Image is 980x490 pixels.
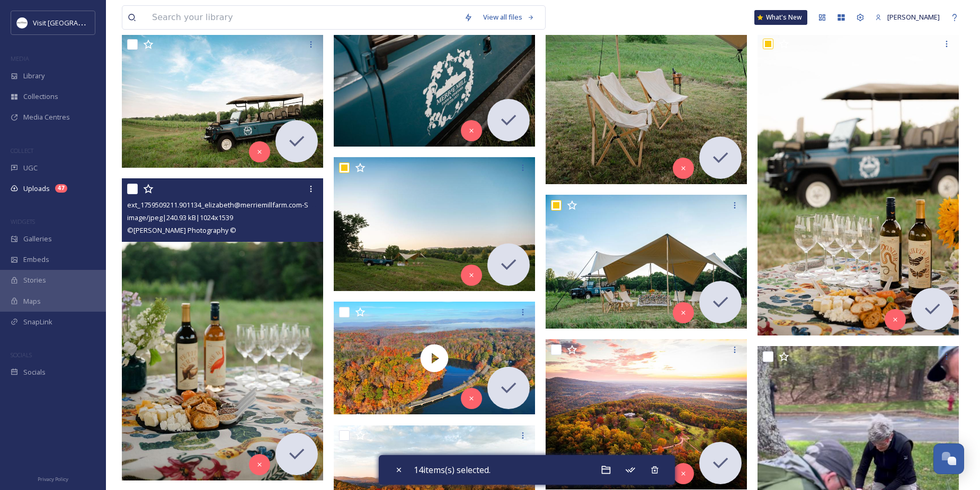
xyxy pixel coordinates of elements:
span: COLLECT [11,147,33,155]
img: thumbnail [334,302,535,415]
span: Privacy Policy [38,476,68,483]
a: View all files [478,7,540,28]
span: Library [23,71,44,81]
span: Embeds [23,255,49,265]
span: WIDGETS [11,217,35,225]
span: Galleries [23,234,52,244]
span: Socials [23,367,46,377]
span: MEDIA [11,55,29,62]
a: [PERSON_NAME] [870,7,945,28]
div: 47 [55,184,67,193]
span: [PERSON_NAME] [887,12,940,22]
span: Stories [23,275,46,285]
img: ext_1759509211.902168_elizabeth@merriemillfarm.com-SeraPetrasPhotography_MerrieMillFarmandVineyar... [758,33,959,335]
img: ext_1759509214.213066_elizabeth@merriemillfarm.com-SeraPetrasPhotography_MerrieMillFarmandVineyar... [122,34,323,168]
span: Collections [23,92,58,102]
span: ext_1759509211.901134_elizabeth@merriemillfarm.com-SeraPetrasPhotography_MerrieMillFarmandVineyar... [127,199,492,210]
span: UGC [23,163,38,173]
button: Open Chat [933,443,964,474]
img: Circle%20Logo.png [17,17,28,28]
span: Maps [23,296,41,306]
a: What's New [754,10,807,25]
span: Uploads [23,184,50,194]
span: Visit [GEOGRAPHIC_DATA] [33,17,115,28]
span: 14 items(s) selected. [414,464,491,476]
img: ext_1759509211.925583_elizabeth@merriemillfarm.com-SeraPetrasPhotography_MerrieMillFarmandVineyar... [334,157,535,291]
input: Search your library [147,6,459,29]
span: SnapLink [23,317,52,327]
a: Privacy Policy [38,472,68,485]
span: image/jpeg | 240.93 kB | 1024 x 1539 [127,213,233,222]
img: ext_1759509211.901134_elizabeth@merriemillfarm.com-SeraPetrasPhotography_MerrieMillFarmandVineyar... [122,178,323,480]
span: SOCIALS [11,351,32,359]
img: Monticello (Credit: Thomas Jefferson's Monticello) [546,339,747,489]
span: © [PERSON_NAME] Photography © [127,225,236,235]
span: Media Centres [23,112,70,122]
img: ext_1759509211.92385_elizabeth@merriemillfarm.com-SeraPetrasPhotography_MerrieMillFarmandVineyard... [546,195,747,329]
